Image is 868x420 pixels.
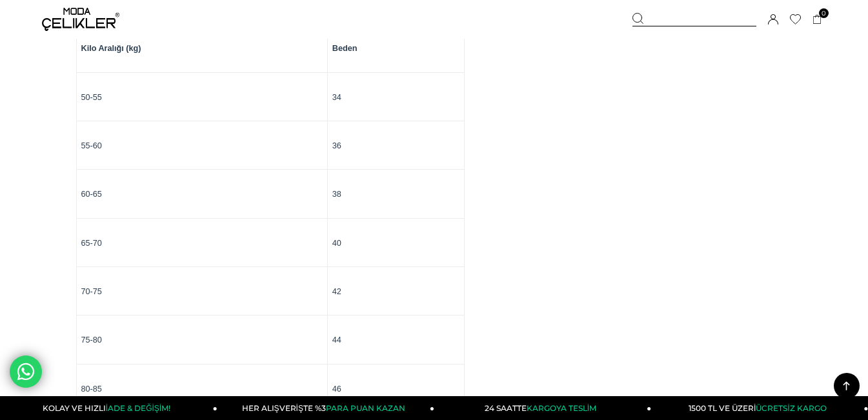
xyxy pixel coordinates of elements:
a: 0 [812,15,822,25]
span: 42 [332,287,341,296]
span: 75-80 [81,335,102,345]
span: 65-70 [81,239,102,248]
span: 55-60 [81,141,102,150]
span: Beden [332,44,358,53]
a: HER ALIŞVERİŞTE %3PARA PUAN KAZAN [217,396,434,420]
a: 24 SAATTEKARGOYA TESLİM [434,396,651,420]
span: Kilo Aralığı (kg) [81,44,141,53]
span: ÜCRETSİZ KARGO [756,403,826,413]
a: KOLAY VE HIZLIİADE & DEĞİŞİM! [1,396,217,420]
span: 70-75 [81,287,102,296]
span: PARA PUAN KAZAN [326,403,405,413]
a: 1500 TL VE ÜZERİÜCRETSİZ KARGO [651,396,868,420]
span: 44 [332,335,341,345]
span: 40 [332,239,341,248]
span: 34 [332,93,341,102]
span: 46 [332,385,341,394]
span: KARGOYA TESLİM [527,403,596,413]
span: 36 [332,141,341,150]
img: logo [42,8,119,31]
span: 60-65 [81,190,102,199]
span: 80-85 [81,385,102,394]
span: 50-55 [81,93,102,102]
span: İADE & DEĞİŞİM! [106,403,170,413]
span: 38 [332,190,341,199]
span: 0 [819,8,829,18]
